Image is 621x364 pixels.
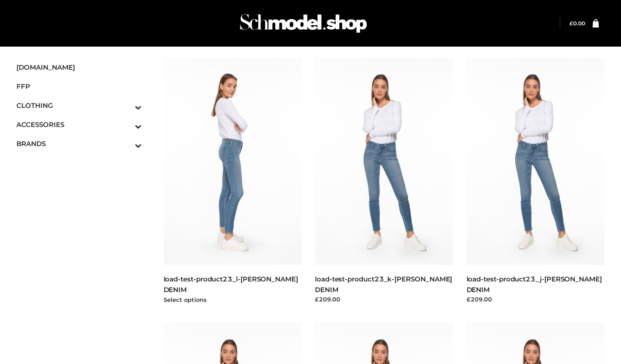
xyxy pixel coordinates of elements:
img: load-test-product23_j-PARKER SMITH DENIM [467,58,605,265]
button: Toggle Submenu [110,96,141,115]
img: Schmodel Admin 964 [237,6,370,41]
a: BRANDSToggle Submenu [16,134,141,153]
bdi: 0.00 [570,20,585,27]
a: FFP [16,77,141,96]
span: £ [570,20,573,27]
a: load-test-product23_k-[PERSON_NAME] DENIM [315,275,452,293]
a: [DOMAIN_NAME] [16,58,141,77]
span: CLOTHING [16,100,141,111]
span: FFP [16,81,141,91]
div: £209.00 [467,295,605,304]
a: ACCESSORIESToggle Submenu [16,115,141,134]
span: BRANDS [16,138,141,149]
span: ACCESSORIES [16,119,141,130]
button: Toggle Submenu [110,134,141,153]
a: load-test-product23_j-[PERSON_NAME] DENIM [467,275,602,293]
button: Toggle Submenu [110,115,141,134]
img: load-test-product23_k-PARKER SMITH DENIM [315,58,453,265]
a: Select options [164,296,207,303]
a: CLOTHINGToggle Submenu [16,96,141,115]
div: £209.00 [315,295,453,304]
span: [DOMAIN_NAME] [16,62,141,72]
a: £0.00 [570,20,585,27]
a: load-test-product23_l-[PERSON_NAME] DENIM [164,275,298,293]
